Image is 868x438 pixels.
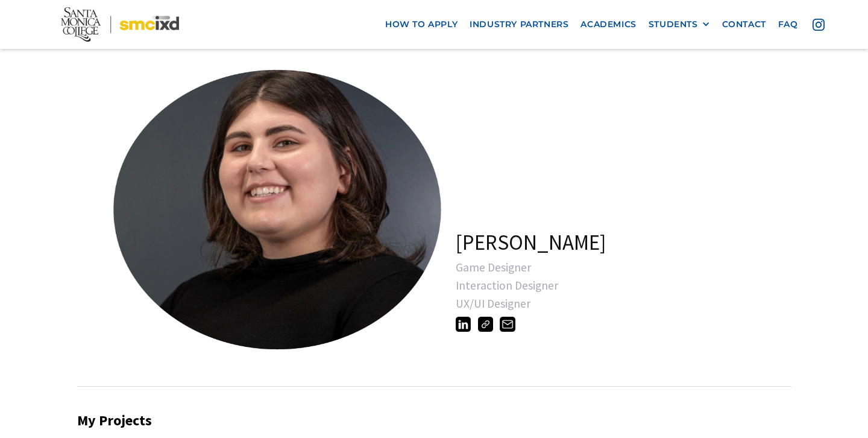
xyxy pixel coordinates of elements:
[456,261,813,273] div: Game Designer
[716,13,772,36] a: contact
[574,13,642,36] a: Academics
[456,230,606,255] h1: [PERSON_NAME]
[61,7,180,42] img: Santa Monica College - SMC IxD logo
[813,19,825,31] img: icon - instagram
[456,279,813,291] div: Interaction Designer
[649,19,698,30] div: STUDENTS
[772,13,804,36] a: faq
[99,57,400,359] a: open lightbox
[456,317,471,332] img: https://www.linkedin.com/in/anna-gigliotti-89273a25a/
[77,412,791,430] h2: My Projects
[456,297,813,309] div: UX/UI Designer
[649,19,710,30] div: STUDENTS
[464,13,574,36] a: industry partners
[500,317,515,332] img: gigliotti.ux@gmail.com
[478,317,493,332] img: https://annagigliotti.myportfolio.com/
[379,13,464,36] a: how to apply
